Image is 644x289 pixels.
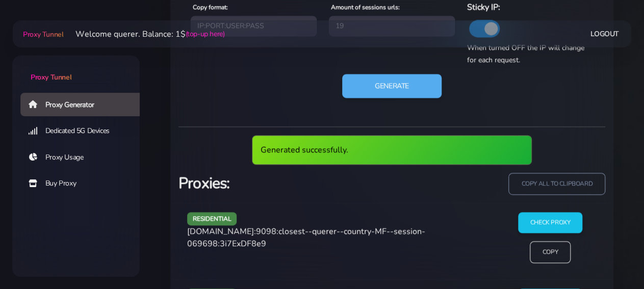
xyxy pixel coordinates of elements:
input: copy all to clipboard [508,173,605,195]
h6: Sticky IP: [467,1,593,14]
label: Copy format: [193,3,228,12]
label: Amount of sessions urls: [331,3,400,12]
input: Copy [530,241,571,263]
button: Generate [342,74,442,98]
a: Proxy Tunnel [12,56,140,83]
span: When turned OFF the IP will change for each request. [467,43,584,65]
a: Logout [590,24,619,43]
a: Proxy Tunnel [21,26,63,42]
a: Proxy Generator [20,93,148,116]
span: Proxy Tunnel [23,30,63,39]
span: [DOMAIN_NAME]:9098:closest--querer--country-MF--session-069698:3i7ExDF8e9 [187,226,425,249]
a: Proxy Usage [20,146,148,169]
div: Generated successfully. [252,135,532,165]
iframe: Webchat Widget [595,240,631,276]
a: Buy Proxy [20,172,148,195]
a: (top-up here) [185,29,224,39]
h3: Proxies: [178,173,386,194]
li: Welcome querer. Balance: 1$ [63,28,224,40]
a: Dedicated 5G Devices [20,119,148,143]
span: Proxy Tunnel [31,72,71,82]
span: residential [187,212,237,225]
input: Check Proxy [518,212,583,233]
